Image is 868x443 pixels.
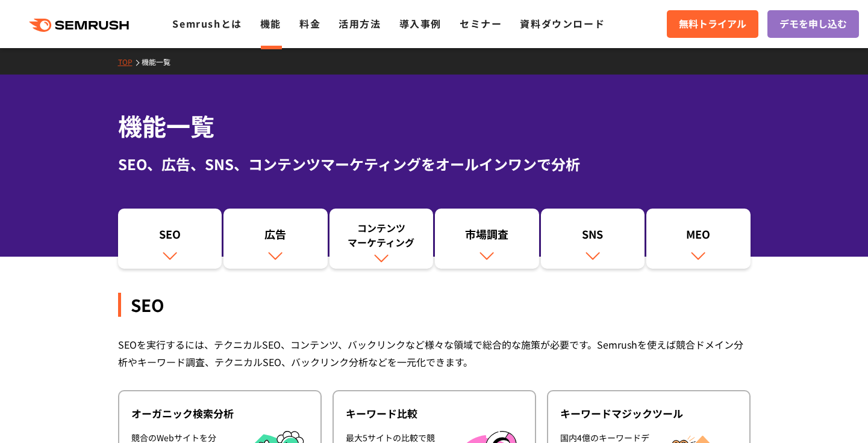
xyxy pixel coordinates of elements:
[460,16,502,31] a: セミナー
[299,16,320,31] a: 料金
[435,209,539,269] a: 市場調査
[118,293,751,317] div: SEO
[399,16,442,31] a: 導入事例
[779,16,847,32] span: デモを申し込む
[260,16,281,31] a: 機能
[172,16,242,31] a: Semrushとは
[767,10,859,38] a: デモを申し込む
[560,406,737,421] div: キーワードマジックツール
[118,57,142,67] a: TOP
[223,209,328,269] a: 広告
[118,108,751,144] h1: 機能一覧
[339,16,381,31] a: 活用方法
[118,209,222,269] a: SEO
[118,336,751,371] div: SEOを実行するには、テクニカルSEO、コンテンツ、バックリンクなど様々な領域で総合的な施策が必要です。Semrushを使えば競合ドメイン分析やキーワード調査、テクニカルSEO、バックリンク分析...
[229,227,322,247] div: 広告
[541,209,645,269] a: SNS
[124,227,216,247] div: SEO
[646,209,751,269] a: MEO
[667,10,758,38] a: 無料トライアル
[118,153,751,175] div: SEO、広告、SNS、コンテンツマーケティングをオールインワンで分析
[142,57,180,67] a: 機能一覧
[131,406,308,421] div: オーガニック検索分析
[520,16,605,31] a: 資料ダウンロード
[329,209,434,269] a: コンテンツマーケティング
[679,16,746,32] span: 無料トライアル
[346,406,523,421] div: キーワード比較
[441,227,533,247] div: 市場調査
[336,221,428,249] div: コンテンツ マーケティング
[652,227,745,247] div: MEO
[547,227,639,247] div: SNS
